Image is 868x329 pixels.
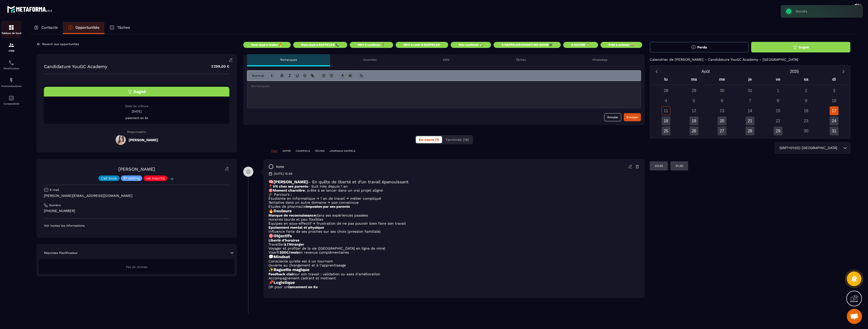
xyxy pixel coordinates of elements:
p: WhatsApp [592,58,608,62]
div: 2 [802,86,810,95]
h3: 📌 [268,280,640,285]
p: JOURNAUX D'APPELS [330,149,355,153]
strong: [PERSON_NAME] [274,180,308,184]
li: Étudiante en informatique → 1 an de travail → métier compliqué [268,196,640,200]
p: vsl inscrits [146,176,165,180]
p: Opportunités [75,25,99,30]
div: 26 [690,127,698,135]
p: [PERSON_NAME][EMAIL_ADDRESS][DOMAIN_NAME] [44,193,229,198]
h3: 🔥 [268,208,640,213]
div: 5 [690,96,698,105]
div: je [736,76,764,85]
div: 19 [690,116,698,125]
div: lu [652,76,680,85]
div: Search for option [775,142,850,154]
div: 22 [774,116,782,125]
div: sa [792,76,820,85]
p: Rdv confirmé ✅ [459,43,483,47]
p: Remarques [280,58,297,62]
div: 30 [802,127,810,135]
img: formation [8,24,14,31]
li: OK pour un [268,285,640,289]
button: Gagné [751,42,850,52]
div: 10 [830,96,838,105]
p: Tâches [117,25,130,30]
p: Planificateur [1,67,21,70]
button: Perdu [650,42,749,52]
div: ma [680,76,708,85]
strong: Mindset [274,254,290,259]
button: Open years overlay [750,67,839,76]
p: A SUIVRE ⏳ [571,43,590,47]
a: schedulerschedulerPlanificateur [1,56,21,74]
img: logo [7,5,52,14]
div: 24 [830,116,838,125]
strong: Douleurs [274,208,292,213]
div: 8 [774,96,782,105]
strong: Baguette magique [274,267,309,272]
a: Tâches [104,22,135,34]
a: formationformationCRM [1,38,21,56]
div: 4 [662,96,670,105]
strong: Feedback clair [268,272,294,276]
li: Horaires lourds et peu flexibles [268,217,640,221]
div: 1 [774,86,782,95]
div: 14 [746,106,754,115]
div: 28 [746,127,754,135]
a: Opportunités [63,22,104,34]
button: Terminés (19) [443,136,472,143]
div: 28 [662,86,670,95]
p: Courriels [363,58,376,62]
li: Consciente qu’elle est à un tournant [268,259,640,263]
div: 3 [830,86,838,95]
input: Search for option [838,145,842,151]
p: COURRIELS [296,149,310,153]
strong: Logistique [274,280,295,285]
img: accountant [8,95,14,101]
p: Candidature YouGC Academy [44,64,107,69]
strong: imposées par ses parents [306,204,350,208]
button: Next month [839,68,848,75]
p: Voir toutes les informations [44,224,229,228]
div: Envoyer [627,115,638,120]
a: [PERSON_NAME] [118,166,155,172]
p: SMS [443,58,449,62]
strong: Epuisement mental et physique [268,225,324,229]
button: En cours (1) [416,136,442,143]
div: 18 [662,116,670,125]
div: 12 [690,106,698,115]
p: R1 setting [123,176,140,180]
div: 29 [690,86,698,95]
p: Contacts [41,25,58,30]
li: Influence forte de ses proches sur ses choix (pression familiale) [268,229,640,233]
div: di [820,76,848,85]
div: 23 [802,116,810,125]
div: 21 [746,116,754,125]
p: Date de clôture [44,104,229,108]
a: formationformationTableau de bord [1,21,21,38]
li: Viser en revenus complémentaires [268,250,640,254]
li: Équipes en sous-effectif → frustration de ne pas pouvoir bien faire son travail [268,221,640,225]
li: sur son travail : validation ou axes d’amélioration [268,272,640,276]
div: Calendar days [652,86,848,135]
div: 30 [718,86,726,95]
h3: 💬 [268,254,640,259]
img: scheduler [8,60,14,66]
strong: lancement en 6x [288,285,318,289]
li: Accompagnement cadrant et motivant [268,276,640,280]
p: New lead à RAPPELER 📞 [301,43,339,47]
div: 27 [718,127,726,135]
span: Terminés (19) [446,138,469,142]
p: [DATE] [44,109,229,113]
strong: Moment charnière [273,188,305,192]
p: New lead à traiter 🔥 [251,43,283,47]
div: 31 [830,127,838,135]
li: Ouverte au changement et à l’apprentissage [268,263,640,267]
p: Tâches [516,58,526,62]
p: CRM [1,49,21,52]
p: 21:30 [675,164,683,168]
li: Tentative dans un autre domaine → pas convaincue [268,200,640,204]
p: 🎯 : prête à se lancer dans un vrai projet aligné [268,188,640,192]
a: accountantaccountantComptabilité [1,91,21,109]
p: Réponses Planificateur [44,251,78,255]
